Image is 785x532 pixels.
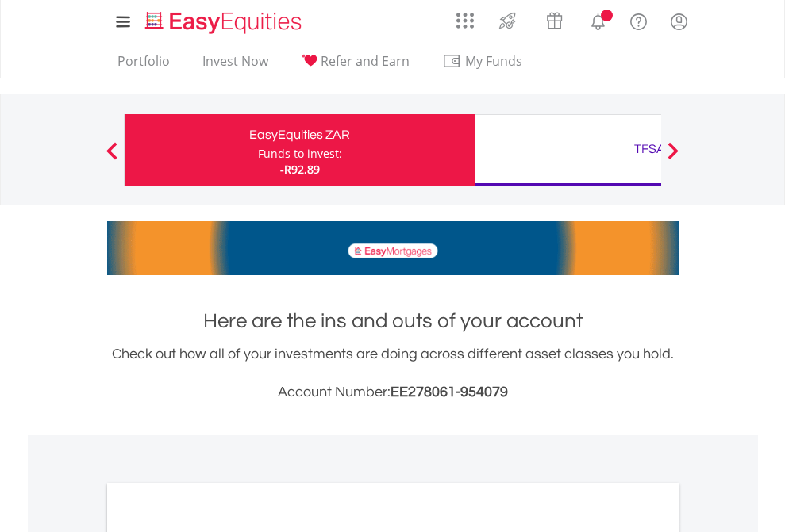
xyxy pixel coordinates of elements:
[456,12,474,29] img: grid-menu-icon.svg
[280,162,320,177] span: -R92.89
[107,221,679,275] img: EasyMortage Promotion Banner
[107,307,679,335] h1: Here are the ins and outs of your account
[258,146,342,162] div: Funds to invest:
[107,343,679,404] div: Check out how all of your investments are doing across different asset classes you hold.
[111,53,176,78] a: Portfolio
[142,10,308,36] img: EasyEquities_Logo.png
[657,150,689,166] button: Next
[196,53,275,78] a: Invest Now
[139,4,308,36] a: Home page
[531,4,578,33] a: Vouchers
[541,8,568,33] img: vouchers-v2.svg
[442,51,546,71] span: My Funds
[294,53,416,78] a: Refer and Earn
[134,124,465,146] div: EasyEquities ZAR
[446,4,484,29] a: AppsGrid
[107,381,679,404] h3: Account Number:
[391,385,508,400] span: EE278061-954079
[659,4,699,39] a: My Profile
[321,52,410,70] span: Refer and Earn
[96,150,128,166] button: Previous
[494,8,521,33] img: thrive-v2.svg
[578,4,618,36] a: Notifications
[618,4,659,36] a: FAQ's and Support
